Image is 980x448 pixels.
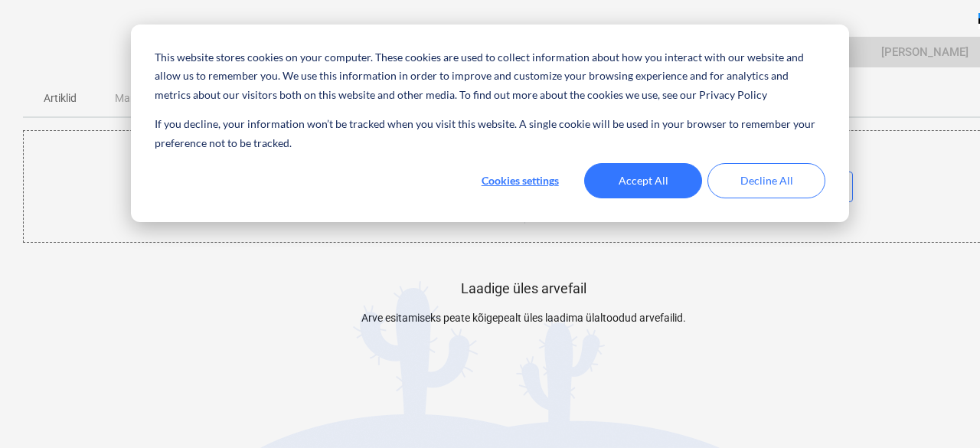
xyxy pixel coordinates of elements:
[461,280,586,298] p: Laadige üles arvefail
[707,163,825,198] button: Decline All
[155,115,825,152] p: If you decline, your information won’t be tracked when you visit this website. A single cookie wi...
[155,48,825,105] p: This website stores cookies on your computer. These cookies are used to collect information about...
[584,163,702,198] button: Accept All
[41,90,78,106] p: Artiklid
[273,310,774,326] p: Arve esitamiseks peate kõigepealt üles laadima ülaltoodud arvefailid.
[131,25,849,222] div: Cookie banner
[461,163,579,198] button: Cookies settings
